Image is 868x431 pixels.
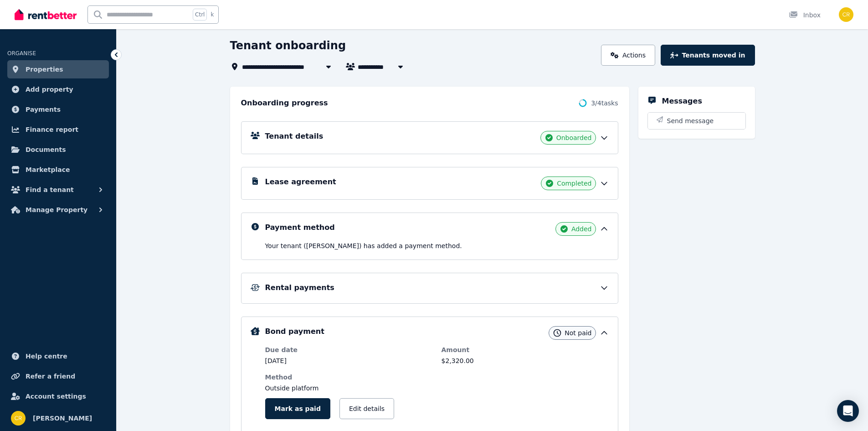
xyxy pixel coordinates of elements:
span: Add property [26,84,73,95]
button: Send message [648,113,745,129]
h5: Lease agreement [265,177,336,187]
dd: [DATE] [265,356,432,365]
button: Mark as paid [265,398,330,419]
span: Payments [26,104,61,115]
span: [PERSON_NAME] [33,413,92,424]
span: Send message [667,116,714,125]
a: Finance report [7,120,109,139]
dt: Amount [442,345,609,354]
a: Help centre [7,347,109,365]
span: Properties [26,64,63,75]
span: Finance report [26,124,78,135]
span: Onboarded [556,133,592,142]
dd: Outside platform [265,384,432,393]
a: Payments [7,100,109,119]
h5: Tenant details [265,131,324,142]
span: Completed [557,179,591,188]
button: Edit details [339,398,394,419]
dt: Due date [265,345,432,354]
span: 3 / 4 tasks [591,99,618,108]
button: Tenants moved in [661,45,755,66]
span: Manage Property [26,204,87,215]
div: Open Intercom Messenger [837,400,859,422]
img: Chris Reid [839,7,853,22]
dd: $2,320.00 [442,356,609,365]
span: Ctrl [193,9,207,21]
h5: Bond payment [265,326,324,337]
h2: Onboarding progress [241,98,328,109]
span: k [211,11,214,18]
h5: Rental payments [265,282,334,293]
img: Rental Payments [251,284,260,291]
a: Refer a friend [7,367,109,385]
div: Inbox [789,10,821,20]
button: Find a tenant [7,181,109,199]
img: RentBetter [15,8,77,21]
span: Documents [26,144,66,155]
h1: Tenant onboarding [230,38,346,53]
a: Properties [7,60,109,78]
h5: Payment method [265,222,335,233]
span: Added [571,224,592,234]
a: Documents [7,140,109,159]
p: Your tenant ([PERSON_NAME]) has added a payment method. [265,241,609,250]
img: Bond Details [251,327,260,335]
span: Not paid [565,328,591,338]
button: Manage Property [7,201,109,219]
dt: Method [265,373,432,382]
span: Find a tenant [26,184,74,195]
span: Account settings [26,391,86,402]
img: Chris Reid [11,411,26,426]
a: Actions [601,45,655,66]
h5: Messages [662,96,702,107]
a: Add property [7,80,109,99]
span: Marketplace [26,164,70,175]
span: Help centre [26,351,67,362]
a: Account settings [7,387,109,405]
span: Refer a friend [26,371,75,382]
span: ORGANISE [7,50,36,57]
a: Marketplace [7,161,109,179]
